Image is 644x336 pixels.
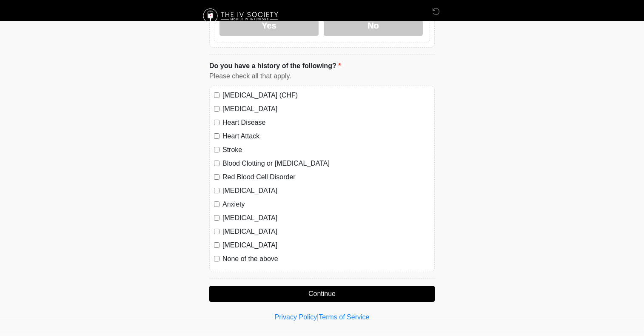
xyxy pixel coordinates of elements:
label: Red Blood Cell Disorder [222,172,430,182]
input: Stroke [214,147,219,152]
input: [MEDICAL_DATA] [214,215,219,221]
div: Please check all that apply. [209,71,435,81]
input: Anxiety [214,201,219,207]
input: [MEDICAL_DATA] [214,229,219,234]
label: Heart Disease [222,118,430,128]
a: Terms of Service [319,313,369,321]
label: [MEDICAL_DATA] (CHF) [222,90,430,101]
label: Heart Attack [222,131,430,141]
input: [MEDICAL_DATA] [214,188,219,193]
label: None of the above [222,254,430,264]
label: Blood Clotting or [MEDICAL_DATA] [222,158,430,169]
a: | [317,313,319,321]
input: [MEDICAL_DATA] (CHF) [214,92,219,98]
label: [MEDICAL_DATA] [222,104,430,114]
input: None of the above [214,256,219,261]
label: Stroke [222,145,430,155]
a: Privacy Policy [275,313,317,321]
button: Continue [209,286,435,302]
input: [MEDICAL_DATA] [214,242,219,248]
label: Do you have a history of the following? [209,61,341,71]
input: Heart Disease [214,120,219,125]
img: The IV Society Logo [201,6,282,26]
input: Blood Clotting or [MEDICAL_DATA] [214,161,219,166]
input: [MEDICAL_DATA] [214,106,219,112]
label: [MEDICAL_DATA] [222,227,430,237]
label: [MEDICAL_DATA] [222,213,430,223]
label: [MEDICAL_DATA] [222,240,430,250]
input: Heart Attack [214,133,219,139]
input: Red Blood Cell Disorder [214,174,219,180]
label: Anxiety [222,199,430,210]
label: [MEDICAL_DATA] [222,186,430,196]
